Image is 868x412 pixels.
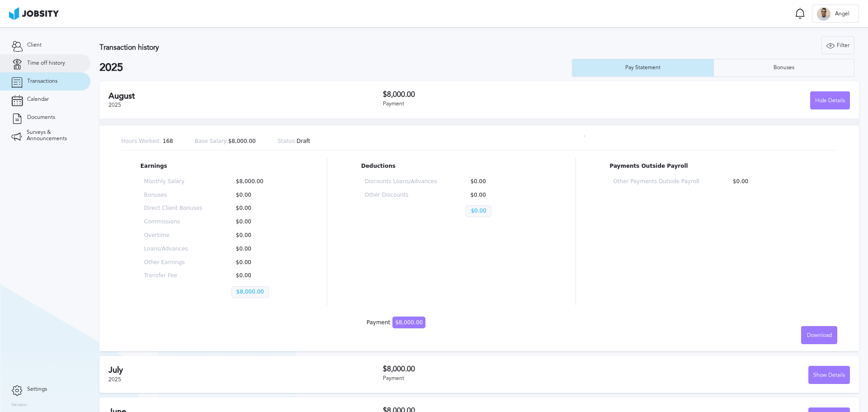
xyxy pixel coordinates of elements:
p: Deductions [361,163,542,170]
h2: 2025 [99,62,572,74]
span: Transactions [27,78,57,85]
div: Bonuses [769,65,799,71]
span: Surveys & Announcements [27,129,79,142]
button: Hide Details [810,91,850,109]
span: Hours Worked: [121,138,161,144]
span: Angel [830,11,854,17]
p: Other Payments Outside Payroll [613,179,699,185]
span: Client [27,42,42,48]
span: Calendar [27,96,49,103]
p: Earnings [141,163,293,170]
p: $0.00 [231,205,290,212]
p: $0.00 [231,219,290,225]
p: $0.00 [466,192,538,199]
p: $0.00 [466,179,538,185]
button: Show Details [808,366,850,384]
span: Download [807,332,832,339]
p: Loans/Advances [144,246,203,252]
p: $8,000.00 [231,286,269,298]
p: $0.00 [728,179,814,185]
h2: August [108,91,383,101]
button: Download [801,326,837,344]
p: Transfer Fee [144,273,203,279]
button: AAngel [812,5,859,23]
label: Version: [11,403,28,408]
div: Payment [383,101,617,107]
span: 2025 [108,102,121,108]
p: $0.00 [231,192,290,199]
p: $0.00 [231,260,290,266]
div: Filter [822,37,854,55]
button: Bonuses [713,59,855,77]
span: 2025 [108,376,121,383]
p: Payments Outside Payroll [609,163,818,170]
p: Other Earnings [144,260,203,266]
p: Other Discounts [365,192,437,199]
span: Base Salary: [195,138,228,144]
p: $0.00 [231,273,290,279]
p: $0.00 [466,205,491,217]
p: $0.00 [231,246,290,252]
p: Overtime [144,232,203,239]
p: Bonuses [144,192,203,199]
h2: July [108,365,383,375]
p: $8,000.00 [231,179,290,185]
p: $8,000.00 [195,138,256,145]
h3: $8,000.00 [383,90,617,99]
div: Payment [383,375,617,382]
p: Commissions [144,219,203,225]
h3: Transaction history [99,43,513,52]
div: Hide Details [811,92,849,110]
p: Discounts Loans/Advances [365,179,437,185]
p: Draft [278,138,311,145]
p: 168 [121,138,173,145]
div: Payment [367,320,425,326]
span: Status: [278,138,297,144]
div: Show Details [809,366,849,384]
span: Time off history [27,60,65,66]
div: Pay Statement [621,65,665,71]
img: ab4bad089aa723f57921c736e9817d99.png [9,7,59,20]
p: $0.00 [231,232,290,239]
button: Pay Statement [572,59,713,77]
p: Monthly Salary [144,179,203,185]
span: Documents [27,114,55,121]
span: Settings [27,386,47,393]
h3: $8,000.00 [383,365,617,373]
p: Direct Client Bonuses [144,205,203,212]
div: A [817,7,830,21]
span: $8,000.00 [392,317,425,328]
button: Filter [821,36,854,54]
